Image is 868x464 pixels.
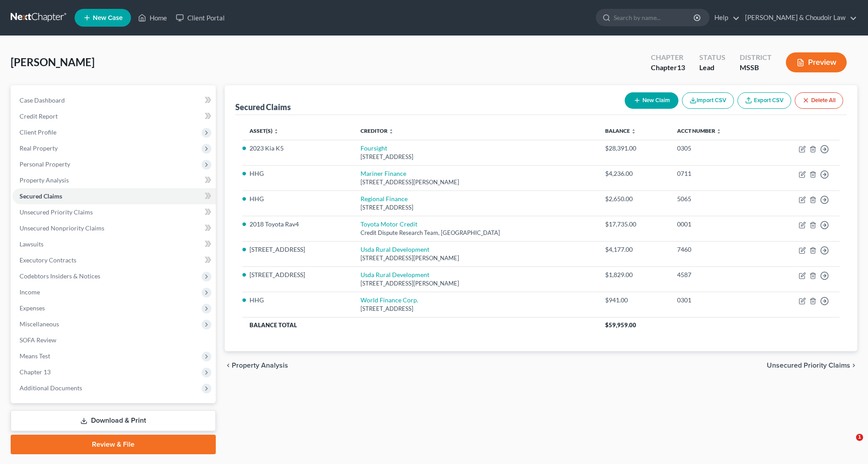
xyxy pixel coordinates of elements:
div: 0301 [677,296,756,305]
a: World Finance Corp. [361,296,418,304]
span: Codebtors Insiders & Notices [20,272,100,280]
div: Chapter [651,52,685,63]
div: MSSB [740,63,772,73]
div: 4587 [677,270,756,279]
li: 2018 Toyota Rav4 [250,220,346,229]
span: Income [20,288,40,296]
div: Lead [699,63,725,73]
span: Client Profile [20,128,56,136]
li: HHG [250,194,346,203]
a: Regional Finance [361,195,408,202]
li: [STREET_ADDRESS] [250,245,346,254]
a: Mariner Finance [361,170,406,177]
div: Status [699,52,725,63]
button: chevron_left Property Analysis [225,362,288,369]
span: Real Property [20,144,58,152]
span: Property Analysis [232,362,288,369]
a: Toyota Motor Credit [361,220,417,228]
div: 0711 [677,169,756,178]
i: unfold_more [388,129,394,134]
div: District [740,52,772,63]
a: Lawsuits [12,236,216,252]
iframe: Intercom live chat [838,434,859,455]
i: unfold_more [273,129,279,134]
a: Asset(s) unfold_more [250,127,279,134]
span: Executory Contracts [20,256,76,264]
i: chevron_left [225,362,232,369]
span: Property Analysis [20,176,69,184]
span: Means Test [20,352,50,360]
span: Expenses [20,304,45,312]
div: 7460 [677,245,756,254]
span: $59,959.00 [605,321,636,329]
i: unfold_more [716,129,721,134]
div: [STREET_ADDRESS] [361,153,591,161]
i: unfold_more [631,129,636,134]
div: [STREET_ADDRESS] [361,305,591,313]
a: Download & Print [11,410,216,431]
button: New Claim [625,92,678,109]
a: Case Dashboard [12,92,216,108]
div: $17,735.00 [605,220,663,229]
span: Unsecured Priority Claims [20,208,93,216]
i: chevron_right [850,362,857,369]
li: [STREET_ADDRESS] [250,270,346,279]
span: 1 [856,434,863,441]
a: Balance unfold_more [605,127,636,134]
span: Additional Documents [20,384,82,392]
a: Export CSV [737,92,791,109]
div: Secured Claims [235,102,291,112]
a: Unsecured Priority Claims [12,204,216,220]
span: New Case [93,15,123,21]
div: $2,650.00 [605,194,663,203]
span: Chapter 13 [20,368,51,376]
div: $28,391.00 [605,144,663,153]
th: Balance Total [242,317,598,333]
div: Credit Dispute Research Team, [GEOGRAPHIC_DATA] [361,229,591,237]
a: Executory Contracts [12,252,216,268]
div: 0001 [677,220,756,229]
button: Unsecured Priority Claims chevron_right [767,362,857,369]
div: [STREET_ADDRESS][PERSON_NAME] [361,279,591,288]
a: Home [134,10,171,26]
div: 5065 [677,194,756,203]
span: SOFA Review [20,336,56,344]
a: Property Analysis [12,172,216,188]
li: HHG [250,169,346,178]
div: $941.00 [605,296,663,305]
a: Help [710,10,740,26]
a: Credit Report [12,108,216,124]
a: [PERSON_NAME] & Choudoir Law [741,10,857,26]
a: SOFA Review [12,332,216,348]
a: Acct Number unfold_more [677,127,721,134]
li: 2023 Kia K5 [250,144,346,153]
button: Import CSV [682,92,734,109]
a: Client Portal [171,10,229,26]
li: HHG [250,296,346,305]
span: [PERSON_NAME] [11,56,95,68]
div: $4,236.00 [605,169,663,178]
button: Preview [786,52,847,72]
div: [STREET_ADDRESS] [361,203,591,212]
a: Creditor unfold_more [361,127,394,134]
span: Case Dashboard [20,96,65,104]
span: Lawsuits [20,240,44,248]
span: Unsecured Nonpriority Claims [20,224,104,232]
div: Chapter [651,63,685,73]
div: 0305 [677,144,756,153]
input: Search by name... [614,9,695,26]
span: Unsecured Priority Claims [767,362,850,369]
span: Secured Claims [20,192,62,200]
a: Unsecured Nonpriority Claims [12,220,216,236]
a: Usda Rural Development [361,246,429,253]
a: Usda Rural Development [361,271,429,278]
a: Foursight [361,144,387,152]
span: Credit Report [20,112,58,120]
span: Personal Property [20,160,70,168]
div: [STREET_ADDRESS][PERSON_NAME] [361,178,591,186]
a: Secured Claims [12,188,216,204]
span: 13 [677,63,685,71]
a: Review & File [11,435,216,454]
div: $4,177.00 [605,245,663,254]
div: $1,829.00 [605,270,663,279]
